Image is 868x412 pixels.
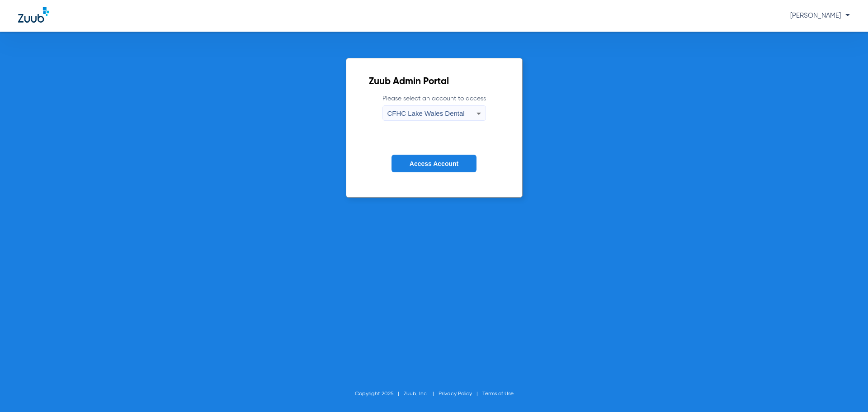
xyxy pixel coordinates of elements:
iframe: Chat Widget [823,369,868,412]
span: [PERSON_NAME] [790,12,850,19]
label: Please select an account to access [382,94,486,121]
a: Privacy Policy [439,391,472,397]
li: Copyright 2025 [355,389,404,398]
span: Access Account [410,160,458,167]
button: Access Account [392,155,476,172]
span: CFHC Lake Wales Dental [387,109,465,117]
li: Zuub, Inc. [404,389,439,398]
h2: Zuub Admin Portal [369,77,500,86]
img: Zuub Logo [18,7,49,23]
a: Terms of Use [482,391,514,397]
